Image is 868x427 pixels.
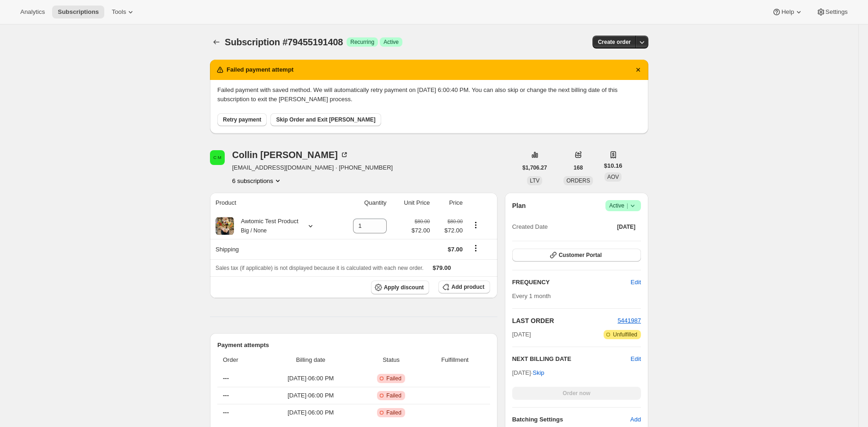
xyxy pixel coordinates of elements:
[512,330,531,339] span: [DATE]
[607,174,619,180] span: AOV
[527,366,550,380] button: Skip
[433,264,451,271] span: $79.00
[512,369,545,376] span: [DATE] ·
[414,219,430,224] small: $80.00
[512,201,526,210] h2: Plan
[517,161,552,174] button: $1,706.27
[617,316,641,325] button: 5441987
[217,350,262,370] th: Order
[216,217,234,235] img: product img
[512,222,548,232] span: Created Date
[631,354,641,364] button: Edit
[826,8,848,16] span: Settings
[52,6,104,18] button: Subscriptions
[574,164,583,171] span: 168
[386,409,401,416] span: Failed
[335,193,389,213] th: Quantity
[593,36,636,49] button: Create order
[276,116,375,123] span: Skip Order and Exit [PERSON_NAME]
[389,193,433,213] th: Unit Price
[232,176,282,185] button: Product actions
[362,355,420,365] span: Status
[223,409,229,416] span: ---
[383,38,399,46] span: Active
[438,281,490,293] button: Add product
[217,341,490,350] h2: Payment attempts
[604,161,623,171] span: $10.16
[232,163,393,172] span: [EMAIL_ADDRESS][DOMAIN_NAME] · [PHONE_NUMBER]
[386,375,401,382] span: Failed
[625,275,647,290] button: Edit
[533,368,544,378] span: Skip
[451,283,484,291] span: Add product
[232,150,349,159] div: Collin [PERSON_NAME]
[225,37,343,47] span: Subscription #79455191408
[630,415,641,424] span: Add
[512,249,641,262] button: Customer Portal
[512,316,618,325] h2: LAST ORDER
[223,375,229,382] span: ---
[436,226,463,235] span: $72.00
[559,251,602,259] span: Customer Portal
[384,284,424,291] span: Apply discount
[766,6,808,18] button: Help
[217,113,267,126] button: Retry payment
[425,355,485,365] span: Fulfillment
[530,177,539,184] span: LTV
[106,6,141,18] button: Tools
[58,8,99,16] span: Subscriptions
[512,354,631,364] h2: NEXT BILLING DATE
[512,278,631,287] h2: FREQUENCY
[223,116,261,123] span: Retry payment
[265,391,357,400] span: [DATE] · 06:00 PM
[781,8,794,16] span: Help
[210,239,335,259] th: Shipping
[568,161,588,174] button: 168
[627,202,628,209] span: |
[625,412,647,427] button: Add
[468,220,483,230] button: Product actions
[350,38,374,46] span: Recurring
[468,243,483,253] button: Shipping actions
[20,8,45,16] span: Analytics
[433,193,466,213] th: Price
[112,8,126,16] span: Tools
[613,331,637,338] span: Unfulfilled
[210,193,335,213] th: Product
[632,63,645,76] button: Dismiss notification
[371,281,430,294] button: Apply discount
[522,164,547,171] span: $1,706.27
[448,219,463,224] small: $80.00
[598,38,631,46] span: Create order
[611,220,641,233] button: [DATE]
[448,246,463,253] span: $7.00
[265,408,357,417] span: [DATE] · 06:00 PM
[241,227,267,234] small: Big / None
[617,223,635,231] span: [DATE]
[270,113,381,126] button: Skip Order and Exit [PERSON_NAME]
[566,177,590,184] span: ORDERS
[15,6,50,18] button: Analytics
[631,278,641,287] span: Edit
[386,392,401,399] span: Failed
[227,65,293,74] h2: Failed payment attempt
[609,201,637,210] span: Active
[216,265,424,271] span: Sales tax (if applicable) is not displayed because it is calculated with each new order.
[617,317,641,324] a: 5441987
[210,36,223,49] button: Subscriptions
[265,355,357,365] span: Billing date
[412,226,430,235] span: $72.00
[217,85,641,104] p: Failed payment with saved method. We will automatically retry payment on [DATE] 6:00:40 PM. You c...
[811,6,853,18] button: Settings
[210,150,225,165] span: Collin McMahon
[265,374,357,383] span: [DATE] · 06:00 PM
[213,155,221,160] text: C M
[223,392,229,399] span: ---
[234,217,299,235] div: Awtomic Test Product
[512,415,630,424] h6: Batching Settings
[512,293,551,299] span: Every 1 month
